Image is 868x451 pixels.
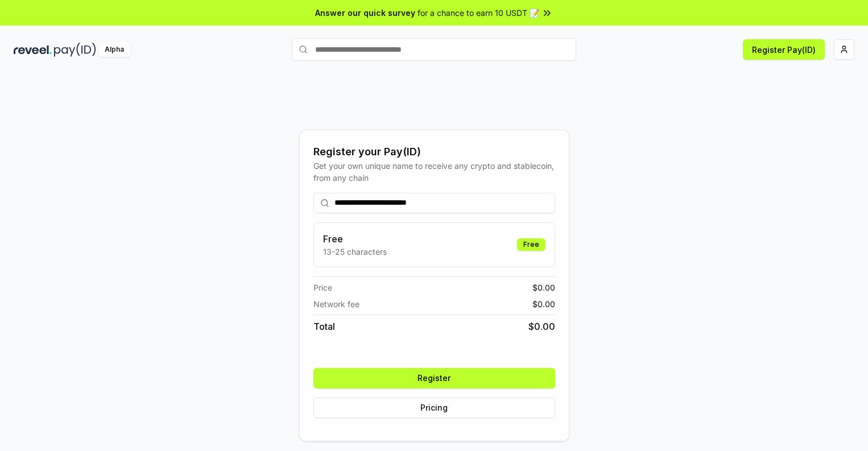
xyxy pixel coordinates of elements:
[313,398,555,418] button: Pricing
[532,298,555,310] span: $ 0.00
[313,282,332,293] span: Price
[313,320,335,333] span: Total
[98,43,130,57] div: Alpha
[323,232,387,246] h3: Free
[517,238,545,251] div: Free
[54,43,96,57] img: pay_id
[313,368,555,388] button: Register
[532,282,555,293] span: $ 0.00
[313,144,555,160] div: Register your Pay(ID)
[323,246,387,258] p: 13-25 characters
[418,7,539,19] span: for a chance to earn 10 USDT 📝
[528,320,555,333] span: $ 0.00
[14,43,52,57] img: reveel_dark
[315,7,415,19] span: Answer our quick survey
[743,39,825,60] button: Register Pay(ID)
[313,160,555,184] div: Get your own unique name to receive any crypto and stablecoin, from any chain
[313,298,359,310] span: Network fee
